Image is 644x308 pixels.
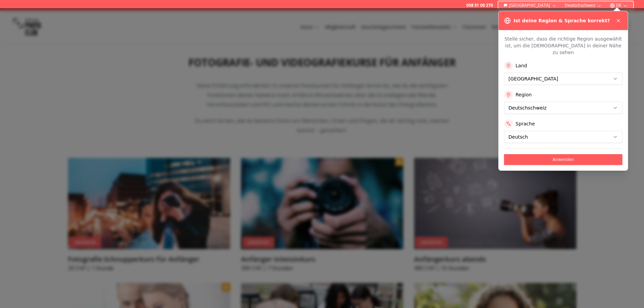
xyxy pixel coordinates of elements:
label: Sprache [516,120,535,127]
button: DE [607,1,630,9]
button: Deutschschweiz [562,1,604,9]
label: Land [516,62,527,69]
button: Anwenden [504,154,622,165]
a: 058 51 00 270 [466,3,493,8]
p: Stelle sicher, dass die richtige Region ausgewählt ist, um die [DEMOGRAPHIC_DATA] in deiner Nähe ... [504,35,622,56]
h3: Ist deine Region & Sprache korrekt? [514,17,610,24]
button: [GEOGRAPHIC_DATA] [501,1,559,9]
label: Region [516,91,532,98]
